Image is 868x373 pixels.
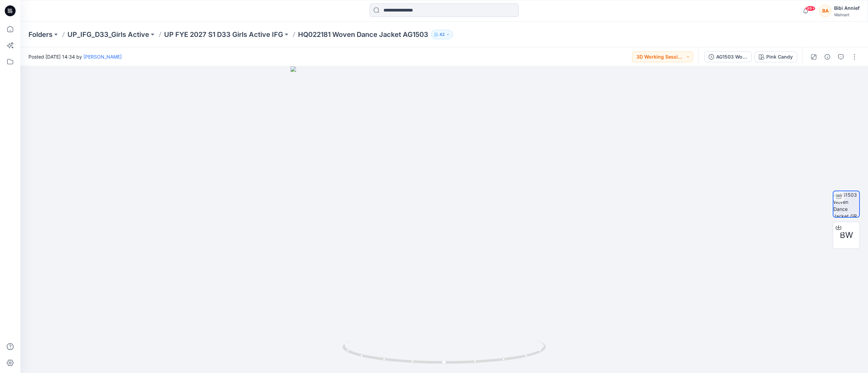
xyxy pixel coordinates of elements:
[805,6,815,11] span: 99+
[834,4,860,12] div: Bibi Annief
[439,31,445,38] p: 42
[431,30,453,39] button: 42
[28,30,53,39] a: Folders
[840,229,853,241] span: BW
[754,51,797,62] button: Pink Candy
[834,12,860,17] div: Walmart
[822,51,833,62] button: Details
[833,191,859,217] img: AG1503 Woven Dance Jacket_GRADING VERIFICATION1
[716,53,747,61] div: AG1503 Woven Dance Jacket_GRADING VERIFICATION
[67,30,149,39] a: UP_IFG_D33_Girls Active
[298,30,428,39] p: HQ022181 Woven Dance Jacket AG1503
[704,51,752,62] button: AG1503 Woven Dance Jacket_GRADING VERIFICATION
[83,54,122,60] a: [PERSON_NAME]
[164,30,283,39] a: UP FYE 2027 S1 D33 Girls Active IFG
[819,5,831,17] div: BA
[766,53,793,61] div: Pink Candy
[28,53,122,60] span: Posted [DATE] 14:34 by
